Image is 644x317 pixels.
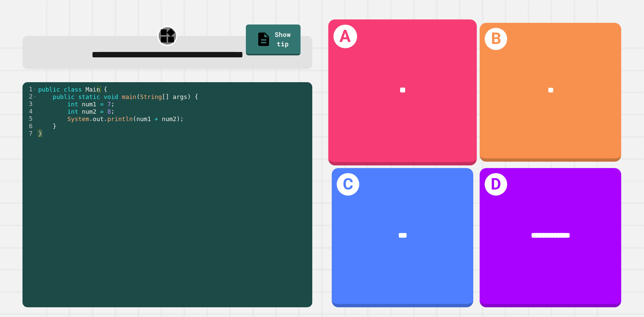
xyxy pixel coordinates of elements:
span: Toggle code folding, rows 2 through 6 [33,93,37,100]
h1: B [485,28,507,50]
h1: A [333,24,357,48]
div: 1 [22,86,37,93]
div: 4 [22,108,37,115]
span: Toggle code folding, rows 1 through 7 [33,86,37,93]
div: 3 [22,100,37,108]
div: 2 [22,93,37,100]
div: 7 [22,130,37,137]
h1: D [485,173,507,196]
div: 5 [22,115,37,122]
div: 6 [22,122,37,130]
a: Show tip [246,24,301,55]
h1: C [337,173,359,196]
